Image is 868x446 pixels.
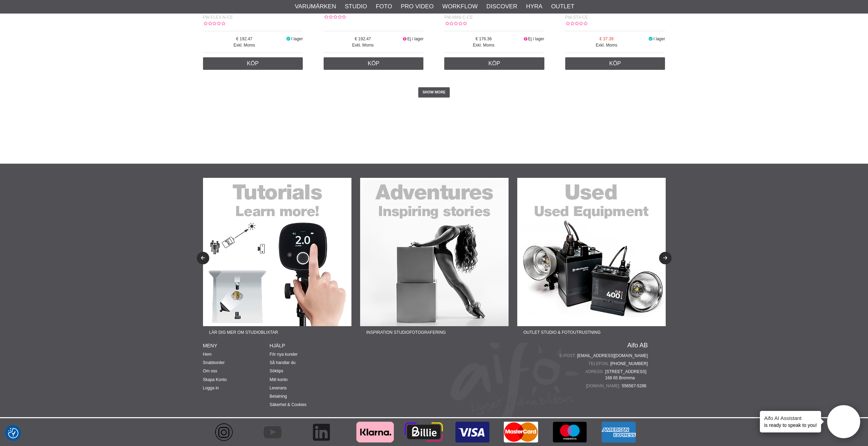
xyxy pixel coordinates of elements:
div: Kundbetyg: 0 [203,20,225,27]
a: Pro Video [401,2,433,11]
img: American Express [599,418,638,446]
i: Ej i lager [523,36,528,41]
span: Adress: [585,369,605,375]
a: Annons:22-03F banner-sidfot-used.jpgOutlet Studio & Fotoutrustning [517,178,666,339]
a: Så handlar du [270,360,296,365]
div: is ready to speak to you! [760,411,821,432]
span: I lager [654,36,665,41]
a: Mitt konto [270,377,288,382]
img: Visa [453,418,492,446]
div: Kundbetyg: 0 [444,20,467,27]
img: Maestro [551,418,589,446]
img: Klarna [356,418,394,446]
a: Aifo AB [627,342,648,348]
span: Ej i lager [407,36,424,41]
span: I lager [291,36,303,41]
a: Köp [444,57,544,70]
a: Hem [203,352,212,357]
a: Annons:22-01F banner-sidfot-tutorials.jpgLär dig mer om studioblixtar [203,178,351,339]
span: Exkl. Moms [324,42,402,48]
i: Ej i lager [402,36,407,41]
a: Workflow [442,2,478,11]
a: Söktips [270,369,283,373]
span: Exkl. Moms [203,42,286,48]
img: Aifo - Instagram [213,418,234,446]
img: Billie [405,418,443,446]
span: Lär dig mer om studioblixtar [203,326,284,339]
a: Köp [565,57,665,70]
a: Köp [203,57,303,70]
span: Outlet Studio & Fotoutrustning [517,326,607,339]
div: Kundbetyg: 0 [565,20,587,27]
i: I lager [286,36,291,41]
img: Annons:22-03F banner-sidfot-used.jpg [517,178,666,326]
a: Leverans [270,386,287,390]
a: Säkerhet & Cookies [270,402,307,407]
a: Discover [486,2,517,11]
a: [EMAIL_ADDRESS][DOMAIN_NAME] [577,353,648,359]
a: Outlet [551,2,574,11]
span: 37.39 [565,36,648,42]
span: Inspiration Studiofotografering [360,326,452,339]
button: Previous [197,252,209,264]
button: Next [659,252,672,264]
img: Aifo - YouTube [262,418,283,446]
img: Annons:22-01F banner-sidfot-tutorials.jpg [203,178,351,326]
span: PW-ST4-CE [565,15,588,20]
span: E-post: [559,353,577,359]
span: Exkl. Moms [565,42,648,48]
span: 176.36 [444,36,523,42]
img: MasterCard [502,418,540,446]
a: [PHONE_NUMBER] [610,361,648,367]
span: [STREET_ADDRESS] 168 65 Bromma [605,369,648,381]
a: Aifo - YouTube [252,418,300,446]
a: SHOW MORE [418,87,450,98]
span: [DOMAIN_NAME]: [586,383,622,389]
a: Köp [324,57,424,70]
span: PW-FLEX-N-CE [203,15,233,20]
img: Aifo - Linkedin [311,418,332,446]
span: PW-MINI-C-CE [444,15,473,20]
span: Ej i lager [528,36,544,41]
a: Skapa Konto [203,377,227,382]
img: Revisit consent button [8,428,18,438]
span: 192.47 [324,36,402,42]
a: Varumärken [295,2,336,11]
a: Om oss [203,369,217,373]
a: Hyra [526,2,542,11]
a: Studio [345,2,367,11]
h4: Hjälp [270,342,336,349]
img: Annons:22-02F banner-sidfot-adventures.jpg [360,178,509,326]
span: 556567-5286 [622,383,648,389]
a: Foto [376,2,392,11]
a: Logga in [203,386,219,390]
span: Telefon: [589,361,610,367]
a: Annons:22-02F banner-sidfot-adventures.jpgInspiration Studiofotografering [360,178,509,339]
a: För nya kunder [270,352,298,357]
h4: Aifo AI Assistant [764,414,817,422]
a: Snabborder [203,360,225,365]
i: I lager [648,36,654,41]
span: 192.47 [203,36,286,42]
div: Kundbetyg: 0 [324,14,346,20]
h4: Meny [203,342,270,349]
a: Aifo - Linkedin [300,418,349,446]
a: Aifo - Instagram [203,418,252,446]
span: Exkl. Moms [444,42,523,48]
a: Betalning [270,394,287,399]
button: Samtyckesinställningar [8,427,18,439]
